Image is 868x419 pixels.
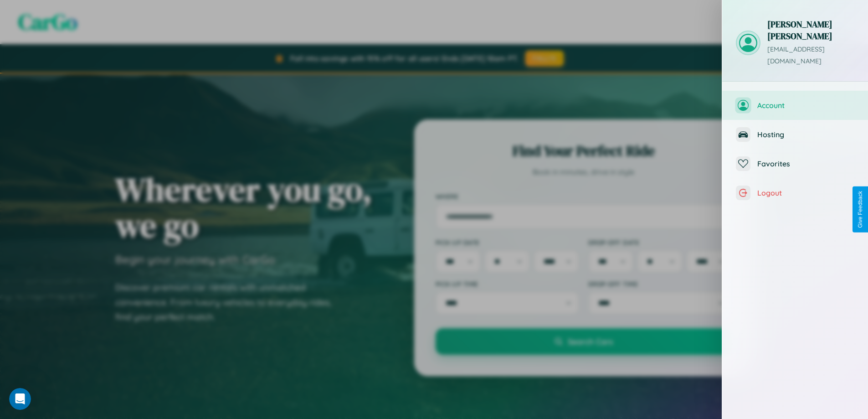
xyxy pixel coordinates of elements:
[722,149,868,178] button: Favorites
[722,120,868,149] button: Hosting
[757,101,854,110] span: Account
[857,191,863,228] div: Give Feedback
[757,159,854,168] span: Favorites
[757,130,854,139] span: Hosting
[9,388,31,410] iframe: Intercom live chat
[722,178,868,207] button: Logout
[767,44,854,67] p: [EMAIL_ADDRESS][DOMAIN_NAME]
[722,91,868,120] button: Account
[767,18,854,42] h3: [PERSON_NAME] [PERSON_NAME]
[757,188,854,197] span: Logout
